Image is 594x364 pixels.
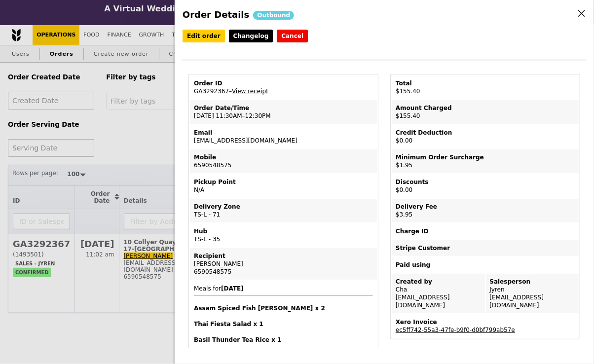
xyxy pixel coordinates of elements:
td: Cha [EMAIL_ADDRESS][DOMAIN_NAME] [392,274,485,313]
td: [EMAIL_ADDRESS][DOMAIN_NAME] [190,125,377,148]
div: 6590548575 [194,268,373,276]
td: [DATE] 11:30AM–12:30PM [190,100,377,124]
div: Minimum Order Surcharge [396,153,575,161]
div: Pickup Point [194,178,373,186]
div: Paid using [396,261,575,269]
div: Discounts [396,178,575,186]
div: Created by [396,278,481,286]
div: Outbound [253,11,294,20]
div: Amount Charged [396,104,575,112]
td: TS-L - 71 [190,199,377,222]
td: $1.95 [392,149,579,173]
td: 6590548575 [190,149,377,173]
td: $155.40 [392,75,579,99]
h4: Basil Thunder Tea Rice x 1 [194,336,373,344]
td: GA3292367 [190,75,377,99]
a: ec5ff742-55a3-47fe-b9f0-d0bf799ab57e [396,327,515,333]
div: Charge ID [396,227,575,235]
b: [DATE] [221,285,244,292]
a: Changelog [229,30,273,42]
h4: Assam Spiced Fish [PERSON_NAME] x 2 [194,304,373,312]
span: – [229,88,232,95]
a: Edit order [183,30,225,42]
td: $0.00 [392,174,579,198]
div: Email [194,129,373,137]
button: Cancel [277,30,308,42]
div: Order Date/Time [194,104,373,112]
div: Order ID [194,79,373,87]
td: $155.40 [392,100,579,124]
div: Delivery Zone [194,203,373,211]
div: Stripe Customer [396,244,575,252]
h4: Thai Fiesta Salad x 1 [194,320,373,328]
div: Xero Invoice [396,318,575,326]
div: Total [396,79,575,87]
div: Credit Deduction [396,129,575,137]
td: N/A [190,174,377,198]
div: Mobile [194,153,373,161]
span: Order Details [183,9,249,20]
div: Salesperson [490,278,575,286]
td: $0.00 [392,125,579,148]
td: TS-L - 35 [190,223,377,247]
div: Hub [194,227,373,235]
td: Jyren [EMAIL_ADDRESS][DOMAIN_NAME] [486,274,579,313]
td: $3.95 [392,199,579,222]
div: Delivery Fee [396,203,575,211]
div: [PERSON_NAME] [194,260,373,268]
div: Recipient [194,252,373,260]
a: View receipt [232,88,268,95]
